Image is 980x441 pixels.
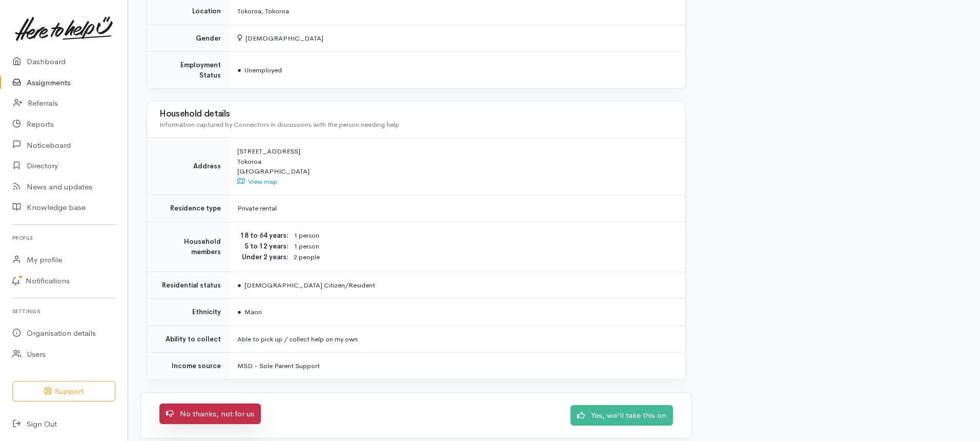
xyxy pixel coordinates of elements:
a: No thanks, not for us [159,404,261,425]
dd: 2 people [294,252,673,263]
dd: 1 person [294,241,673,252]
a: Yes, we'll take this on [570,405,673,426]
td: Ethnicity [147,299,229,326]
span: Unemployed [237,66,282,74]
span: [DEMOGRAPHIC_DATA] [237,34,323,43]
dt: 18 to 64 years [237,231,289,241]
h3: Household details [159,109,673,119]
td: Address [147,138,229,195]
td: Able to pick up / collect help on my own [229,325,685,353]
span: ● [237,66,241,74]
td: Private rental [229,195,685,222]
td: Income source [147,353,229,379]
span: ● [237,308,241,316]
h6: Profile [12,231,115,245]
span: ● [237,281,241,290]
td: Residential status [147,272,229,299]
td: Ability to collect [147,325,229,353]
dd: 1 person [294,231,673,241]
dt: 5 to 12 years [237,241,289,252]
dt: Under 2 years [237,252,289,262]
td: Residence type [147,195,229,222]
div: [STREET_ADDRESS] Tokoroa [GEOGRAPHIC_DATA] [237,146,673,186]
td: Household members [147,222,229,272]
span: Maori [237,308,262,316]
td: Employment Status [147,52,229,89]
a: View map [237,177,277,186]
td: Gender [147,25,229,52]
span: Information captured by Connectors in discussions with the person needing help [159,120,399,129]
button: Support [12,381,115,402]
span: [DEMOGRAPHIC_DATA] Citizen/Resident [237,281,375,290]
td: MSD - Sole Parent Support [229,353,685,379]
h6: Settings [12,304,115,318]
